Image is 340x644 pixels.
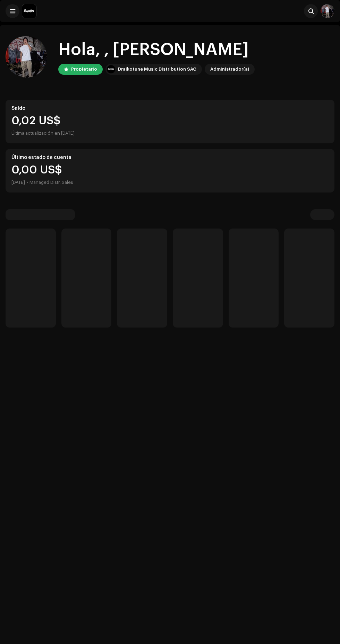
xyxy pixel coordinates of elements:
div: Hola, , [PERSON_NAME] [58,39,255,61]
re-o-card-value: Saldo [6,100,334,143]
div: Última actualización en [DATE] [11,129,329,137]
div: [DATE] [11,178,25,187]
img: 10370c6a-d0e2-4592-b8a2-38f444b0ca44 [22,4,36,18]
img: 08c4e924-9ca0-40a3-b663-c2fc25675837 [6,36,47,78]
div: Propietario [71,65,97,73]
img: 08c4e924-9ca0-40a3-b663-c2fc25675837 [321,4,334,18]
div: • [26,178,28,187]
div: Managed Distr. Sales [29,178,73,187]
div: Saldo [11,106,329,111]
div: Último estado de cuenta [11,155,329,160]
re-o-card-value: Último estado de cuenta [6,149,334,193]
div: Administrador(a) [210,65,249,73]
img: 10370c6a-d0e2-4592-b8a2-38f444b0ca44 [107,65,115,73]
div: Draikotune Music Distribution SAC [118,65,196,73]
